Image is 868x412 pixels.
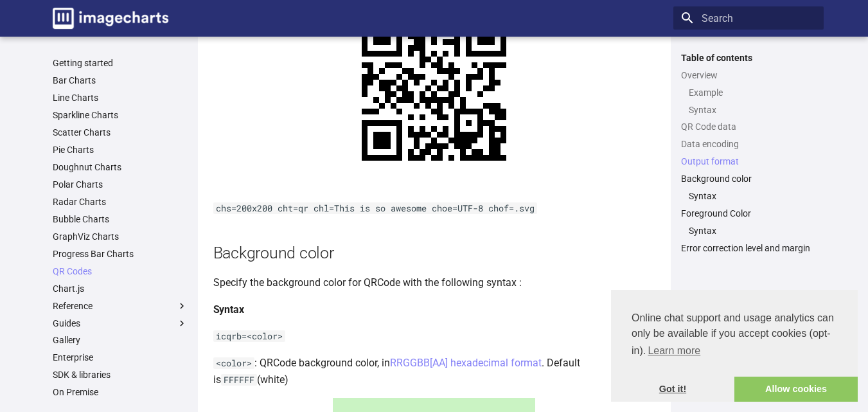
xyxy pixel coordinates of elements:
a: learn more about cookies [646,341,702,361]
nav: Table of contents [673,52,824,255]
a: QR Code data [681,121,816,132]
a: Getting started [53,57,188,69]
a: Chart.js [53,283,188,294]
span: Online chat support and usage analytics can only be available if you accept cookies (opt-in). [632,310,837,361]
a: RRGGBB[AA] hexadecimal format [390,357,542,369]
a: Progress Bar Charts [53,248,188,260]
code: icqrb=<color> [213,330,285,342]
label: Table of contents [673,52,824,64]
a: Radar Charts [53,196,188,208]
input: Search [673,6,824,30]
code: <color> [213,357,254,369]
a: Data encoding [681,138,816,150]
a: Example [689,87,816,98]
code: FFFFFF [221,374,257,386]
a: dismiss cookie message [611,377,734,402]
a: Bar Charts [53,75,188,86]
a: Background color [681,173,816,184]
a: Scatter Charts [53,127,188,138]
h2: Background color [213,242,655,264]
a: Foreground Color [681,208,816,219]
a: Image-Charts documentation [48,3,173,34]
label: Guides [53,318,188,329]
a: Pie Charts [53,144,188,156]
a: Error correction level and margin [681,242,816,254]
a: Line Charts [53,92,188,103]
a: Syntax [689,225,816,237]
a: Bubble Charts [53,213,188,225]
a: On Premise [53,386,188,398]
img: logo [53,8,168,29]
a: Output format [681,156,816,167]
p: Specify the background color for QRCode with the following syntax : [213,274,655,291]
nav: Background color [681,190,816,202]
nav: Overview [681,87,816,116]
a: GraphViz Charts [53,231,188,242]
a: Gallery [53,334,188,346]
a: Syntax [689,190,816,202]
code: chs=200x200 cht=qr chl=This is so awesome choe=UTF-8 chof=.svg [213,202,537,214]
a: Overview [681,69,816,81]
a: Enterprise [53,352,188,363]
a: Syntax [689,104,816,116]
a: QR Codes [53,265,188,277]
p: : QRCode background color, in . Default is (white) [213,355,655,388]
a: SDK & libraries [53,369,188,381]
nav: Foreground Color [681,225,816,237]
label: Reference [53,300,188,312]
h4: Syntax [213,301,655,318]
a: allow cookies [734,377,858,402]
a: Polar Charts [53,179,188,190]
div: cookieconsent [611,290,858,402]
a: Doughnut Charts [53,161,188,173]
a: Sparkline Charts [53,109,188,121]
